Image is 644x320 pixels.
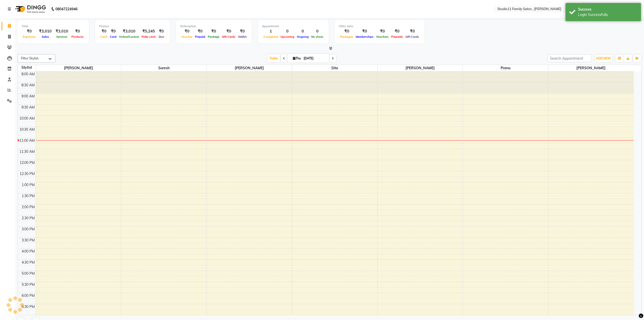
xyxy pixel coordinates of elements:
span: Prepaid [194,35,207,39]
div: ₹0 [375,28,390,34]
div: ₹3,010 [118,28,140,34]
div: ₹0 [354,28,375,34]
div: ₹0 [194,28,207,34]
div: Total [22,24,85,28]
div: 11:30 AM [18,149,36,154]
span: Voucher [180,35,194,39]
div: ₹0 [157,28,166,34]
span: Sita [292,65,377,71]
div: 1 [262,28,279,34]
div: 5:00 PM [21,271,36,276]
span: [PERSON_NAME] [548,65,634,71]
div: 0 [279,28,296,34]
div: 3:00 PM [21,227,36,232]
span: Cash [99,35,109,39]
div: 5:30 PM [21,282,36,287]
div: Login Successfully. [578,12,637,17]
img: logo [13,2,47,16]
span: Vouchers [375,35,390,39]
div: Stylist [18,65,36,70]
div: 3:30 PM [21,238,36,243]
div: ₹0 [207,28,221,34]
span: Ongoing [296,35,310,39]
div: 12:00 PM [19,160,36,165]
div: ₹0 [237,28,248,34]
div: 6:00 PM [21,293,36,298]
div: ₹3,010 [54,28,70,34]
div: 8:00 AM [20,72,36,77]
span: Prepaids [390,35,404,39]
div: Redemption [180,24,248,28]
span: Upcoming [279,35,296,39]
span: Sales [41,35,50,39]
span: Pranu [463,65,548,71]
span: Expenses [22,35,37,39]
div: Success [578,7,637,12]
div: ₹3,010 [37,28,54,34]
span: Memberships [354,35,375,39]
div: ₹0 [109,28,118,34]
div: 1:30 PM [21,193,36,199]
div: ₹0 [99,28,109,34]
div: 0 [296,28,310,34]
div: Other sales [339,24,420,28]
div: 4:30 PM [21,260,36,265]
span: [PERSON_NAME] [378,65,463,71]
input: Search Appointment [548,54,592,62]
div: ₹0 [339,28,354,34]
div: 2:00 PM [21,204,36,210]
span: ADD NEW [596,56,611,60]
div: 11:00 AM [18,138,36,143]
div: 2:30 PM [21,216,36,221]
div: 9:00 AM [20,94,36,99]
div: 9:30 AM [20,105,36,110]
div: ₹0 [404,28,420,34]
span: No show [310,35,325,39]
div: 10:30 AM [18,127,36,132]
span: Wallet [237,35,248,39]
input: 2025-09-04 [302,55,327,62]
span: Gift Cards [404,35,420,39]
span: Packages [339,35,354,39]
div: ₹0 [22,28,37,34]
span: Petty cash [140,35,157,39]
span: Package [207,35,221,39]
span: [PERSON_NAME] [207,65,292,71]
b: 08047224946 [55,2,77,16]
div: 4:00 PM [21,249,36,254]
div: Appointment [262,24,325,28]
div: 12:30 PM [19,171,36,176]
span: Completed [262,35,279,39]
div: ₹0 [221,28,237,34]
span: Services [55,35,69,39]
div: 1:00 PM [21,182,36,188]
button: ADD NEW [595,55,612,62]
div: ₹5,245 [140,28,157,34]
span: Today [267,54,280,62]
span: Thu [292,56,302,60]
span: Card [109,35,118,39]
span: Gift Cards [221,35,237,39]
span: Online/Custom [118,35,140,39]
span: Filter Stylist [21,56,38,60]
div: 6:30 PM [21,304,36,309]
span: Due [157,35,165,39]
div: ₹0 [390,28,404,34]
div: 10:00 AM [18,116,36,121]
div: 0 [310,28,325,34]
span: [PERSON_NAME] [36,65,121,71]
span: Suresh [121,65,207,71]
div: 8:30 AM [20,83,36,88]
div: Finance [99,24,166,28]
div: ₹0 [70,28,85,34]
div: ₹0 [180,28,194,34]
span: Products [70,35,85,39]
